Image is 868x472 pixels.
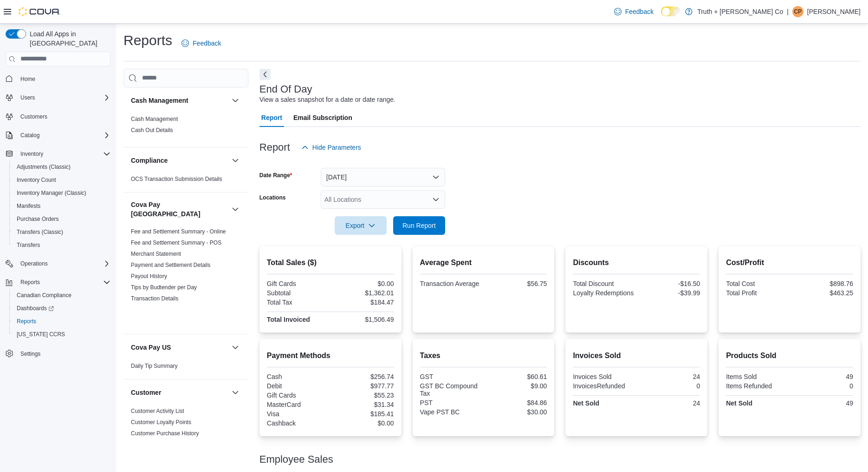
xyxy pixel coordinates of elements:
[298,138,365,157] button: Hide Parameters
[13,187,110,199] span: Inventory Manager (Classic)
[573,373,635,380] div: Invoices Sold
[20,150,43,158] span: Inventory
[13,329,69,340] a: [US_STATE] CCRS
[259,84,312,95] h3: End Of Day
[267,373,329,380] div: Cash
[726,399,752,407] strong: Net Sold
[131,419,191,425] a: Customer Loyalty Points
[131,408,184,414] a: Customer Activity List
[9,213,114,226] button: Purchase Orders
[19,7,60,16] img: Cova
[17,163,71,171] span: Adjustments (Classic)
[13,290,75,301] a: Canadian Compliance
[20,94,35,101] span: Users
[131,115,178,123] span: Cash Management
[267,392,329,399] div: Gift Cards
[123,360,248,379] div: Cova Pay US
[267,280,329,287] div: Gift Cards
[332,316,394,323] div: $1,506.49
[791,289,853,297] div: $463.25
[791,280,853,287] div: $898.76
[726,350,853,361] h2: Products Sold
[13,187,90,199] a: Inventory Manager (Classic)
[2,110,114,123] button: Customers
[332,419,394,427] div: $0.00
[2,129,114,142] button: Catalog
[20,75,35,83] span: Home
[17,228,63,236] span: Transfers (Classic)
[402,221,436,230] span: Run Report
[267,350,394,361] h2: Payment Methods
[131,273,167,279] a: Payout History
[131,284,197,291] a: Tips by Budtender per Day
[9,302,114,315] a: Dashboards
[26,29,110,48] span: Load All Apps in [GEOGRAPHIC_DATA]
[131,176,222,182] a: OCS Transaction Submission Details
[13,329,110,340] span: Washington CCRS
[13,200,44,212] a: Manifests
[420,257,547,268] h2: Average Spent
[2,276,114,289] button: Reports
[13,213,63,225] a: Purchase Orders
[420,280,482,287] div: Transaction Average
[131,295,178,302] span: Transaction Details
[267,299,329,306] div: Total Tax
[17,258,110,269] span: Operations
[230,204,241,215] button: Cova Pay [GEOGRAPHIC_DATA]
[13,303,58,314] a: Dashboards
[17,241,40,249] span: Transfers
[20,113,47,120] span: Customers
[638,382,700,390] div: 0
[131,116,178,122] a: Cash Management
[131,430,199,437] a: Customer Purchase History
[259,69,271,80] button: Next
[259,194,286,201] label: Locations
[131,96,188,105] h3: Cash Management
[131,363,178,369] a: Daily Tip Summary
[131,239,221,246] a: Fee and Settlement Summary - POS
[20,350,40,358] span: Settings
[230,95,241,106] button: Cash Management
[259,172,292,179] label: Date Range
[230,387,241,398] button: Customer
[9,289,114,302] button: Canadian Compliance
[638,289,700,297] div: -$39.99
[485,382,547,390] div: $9.00
[13,200,110,212] span: Manifests
[332,392,394,399] div: $55.23
[13,239,110,251] span: Transfers
[13,174,110,186] span: Inventory Count
[9,239,114,252] button: Transfers
[332,289,394,297] div: $1,362.01
[17,189,86,197] span: Inventory Manager (Classic)
[9,199,114,213] button: Manifests
[17,202,40,210] span: Manifests
[807,6,861,17] p: [PERSON_NAME]
[13,316,110,327] span: Reports
[638,373,700,380] div: 24
[9,160,114,173] button: Adjustments (Classic)
[131,262,210,268] a: Payment and Settlement Details
[573,399,599,407] strong: Net Sold
[420,373,482,380] div: GST
[6,68,110,385] nav: Complex example
[2,147,114,160] button: Inventory
[259,454,333,465] h3: Employee Sales
[791,399,853,407] div: 49
[726,373,788,380] div: Items Sold
[697,6,783,17] p: Truth + [PERSON_NAME] Co
[131,200,228,219] button: Cova Pay [GEOGRAPHIC_DATA]
[794,6,802,17] span: CP
[267,316,310,323] strong: Total Invoiced
[332,373,394,380] div: $256.74
[267,410,329,418] div: Visa
[340,216,381,235] span: Export
[131,228,226,235] a: Fee and Settlement Summary - Online
[9,328,114,341] button: [US_STATE] CCRS
[123,113,248,147] div: Cash Management
[123,31,172,50] h1: Reports
[420,350,547,361] h2: Taxes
